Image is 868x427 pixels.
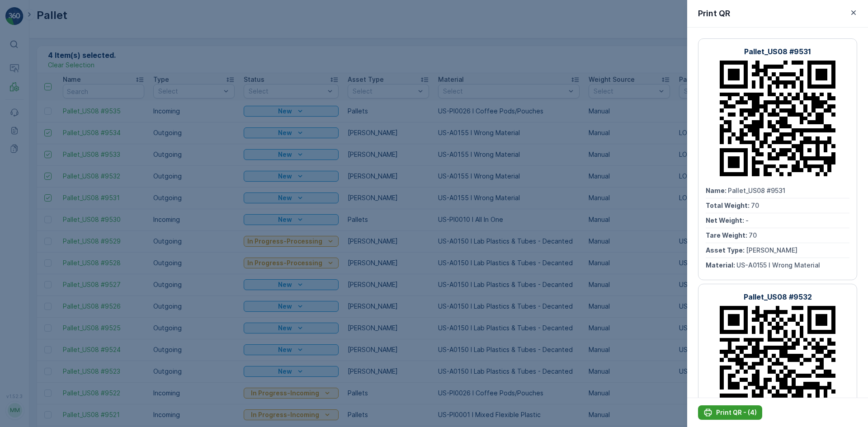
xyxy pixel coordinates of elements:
span: Name : [706,187,728,194]
p: Pallet_US08 #9531 [744,46,811,57]
span: - [745,216,749,224]
span: Net Weight : [706,216,745,224]
span: Pallet_US08 #9531 [728,187,785,194]
span: 70 [749,231,757,239]
p: Print QR - (4) [716,408,757,417]
span: [PERSON_NAME] [746,246,797,254]
span: US-A0155 I Wrong Material [736,261,820,269]
span: Material : [706,261,736,269]
p: Print QR [698,7,730,20]
span: Total Weight : [706,202,751,209]
span: Asset Type : [706,246,746,254]
p: Pallet_US08 #9532 [744,291,812,302]
span: Tare Weight : [706,231,749,239]
span: 70 [751,202,759,209]
button: Print QR - (4) [698,405,762,420]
